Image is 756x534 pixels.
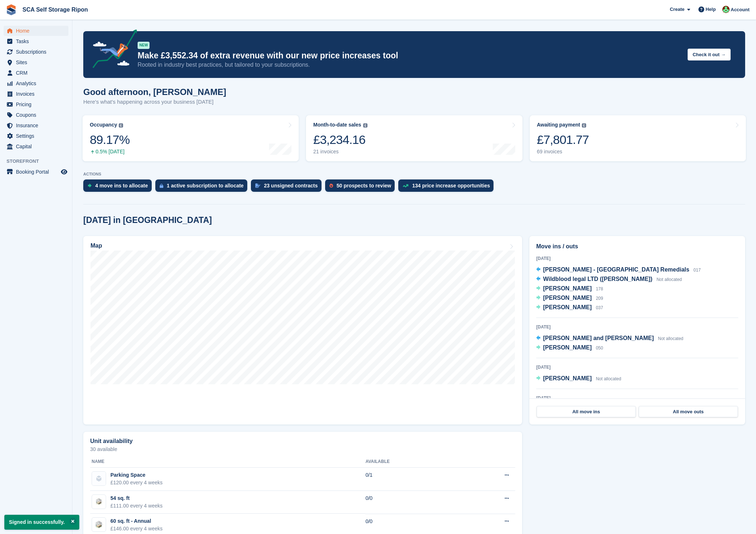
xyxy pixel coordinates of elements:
[16,36,59,46] span: Tasks
[90,122,117,128] div: Occupancy
[530,115,746,161] a: Awaiting payment £7,801.77 69 invoices
[536,324,738,330] div: [DATE]
[87,29,137,71] img: price-adjustments-announcement-icon-8257ccfd72463d97f412b2fc003d46551f7dbcb40ab6d574587a9cd5c0d94...
[83,172,745,177] p: ACTIONS
[537,132,589,147] div: £7,801.77
[16,68,59,78] span: CRM
[363,123,367,128] img: icon-info-grey-7440780725fd019a000dd9b08b2336e03edf1995a4989e88bcd33f0948082b44.svg
[16,57,59,67] span: Sites
[543,304,592,310] span: [PERSON_NAME]
[20,4,91,16] a: SCA Self Storage Ripon
[110,471,163,479] div: Parking Space
[693,268,701,273] span: 017
[16,110,59,120] span: Coupons
[16,89,59,99] span: Invoices
[4,131,68,141] a: menu
[596,286,603,291] span: 178
[160,183,163,188] img: active_subscription_to_allocate_icon-d502201f5373d7db506a760aba3b589e785aa758c864c3986d89f69b8ff3...
[90,132,130,147] div: 89.17%
[83,98,226,106] p: Here's what's happening across your business [DATE]
[656,277,682,282] span: Not allocated
[16,78,59,88] span: Analytics
[91,243,102,249] h2: Map
[16,47,59,57] span: Subscriptions
[92,472,106,485] img: blank-unit-type-icon-ffbac7b88ba66c5e286b0e438baccc4b9c83835d4c34f86887a83fc20ec27e7b.svg
[92,520,106,530] img: SCA-54sqft.jpg
[16,167,59,177] span: Booking Portal
[4,141,68,152] a: menu
[537,122,580,128] div: Awaiting payment
[403,184,408,187] img: price_increase_opportunities-93ffe204e8149a01c8c9dc8f82e8f89637d9d84a8eef4429ea346261dce0b2c0.svg
[536,374,621,384] a: [PERSON_NAME] Not allocated
[639,406,738,418] a: All move outs
[138,42,150,49] div: NEW
[16,26,59,36] span: Home
[365,456,457,468] th: Available
[4,99,68,109] a: menu
[536,395,738,401] div: [DATE]
[412,183,490,189] div: 134 price increase opportunities
[706,6,716,13] span: Help
[83,179,155,195] a: 4 move ins to allocate
[543,344,592,351] span: [PERSON_NAME]
[90,447,515,452] p: 30 available
[313,149,367,155] div: 21 invoices
[325,179,399,195] a: 50 prospects to review
[365,491,457,514] td: 0/0
[329,183,333,188] img: prospect-51fa495bee0391a8d652442698ab0144808aea92771e9ea1ae160a38d050c398.svg
[536,255,738,262] div: [DATE]
[658,336,683,341] span: Not allocated
[95,183,148,189] div: 4 move ins to allocate
[4,47,68,57] a: menu
[582,123,586,128] img: icon-info-grey-7440780725fd019a000dd9b08b2336e03edf1995a4989e88bcd33f0948082b44.svg
[92,497,106,506] img: SCA-54sqft.jpg
[83,115,299,161] a: Occupancy 89.17% 0.5% [DATE]
[4,110,68,120] a: menu
[119,123,123,128] img: icon-info-grey-7440780725fd019a000dd9b08b2336e03edf1995a4989e88bcd33f0948082b44.svg
[536,242,738,251] h2: Move ins / outs
[4,36,68,46] a: menu
[688,49,731,61] button: Check it out →
[543,335,654,341] span: [PERSON_NAME] and [PERSON_NAME]
[365,468,457,491] td: 0/1
[536,334,683,343] a: [PERSON_NAME] and [PERSON_NAME] Not allocated
[90,456,365,468] th: Name
[536,265,701,275] a: [PERSON_NAME] - [GEOGRAPHIC_DATA] Remedials 017
[536,275,682,284] a: Wildblood legal LTD ([PERSON_NAME]) Not allocated
[4,89,68,99] a: menu
[16,120,59,131] span: Insurance
[596,345,603,351] span: 050
[722,6,730,13] img: Ross Chapman
[6,4,17,15] img: stora-icon-8386f47178a22dfd0bd8f6a31ec36ba5ce8667c1dd55bd0f319d3a0aa187defe.svg
[537,406,636,418] a: All move ins
[110,502,163,510] div: £111.00 every 4 weeks
[306,115,522,161] a: Month-to-date sales £3,234.16 21 invoices
[543,276,652,282] span: Wildblood legal LTD ([PERSON_NAME])
[4,78,68,88] a: menu
[536,294,603,303] a: [PERSON_NAME] 209
[16,131,59,141] span: Settings
[543,375,592,381] span: [PERSON_NAME]
[110,517,163,525] div: 60 sq. ft - Annual
[537,149,589,155] div: 69 invoices
[536,284,603,294] a: [PERSON_NAME] 178
[255,183,260,188] img: contract_signature_icon-13c848040528278c33f63329250d36e43548de30e8caae1d1a13099fd9432cc5.svg
[16,141,59,152] span: Capital
[4,68,68,78] a: menu
[155,179,251,195] a: 1 active subscription to allocate
[88,183,92,188] img: move_ins_to_allocate_icon-fdf77a2bb77ea45bf5b3d319d69a93e2d87916cf1d5bf7949dd705db3b84f3ca.svg
[398,179,497,195] a: 134 price increase opportunities
[596,376,621,381] span: Not allocated
[4,57,68,67] a: menu
[4,167,68,177] a: menu
[110,525,163,533] div: £146.00 every 4 weeks
[536,303,603,312] a: [PERSON_NAME] 037
[536,364,738,371] div: [DATE]
[110,479,163,487] div: £120.00 every 4 weeks
[110,494,163,502] div: 54 sq. ft
[313,132,367,147] div: £3,234.16
[543,266,689,273] span: [PERSON_NAME] - [GEOGRAPHIC_DATA] Remedials
[4,26,68,36] a: menu
[90,438,133,444] h2: Unit availability
[313,122,361,128] div: Month-to-date sales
